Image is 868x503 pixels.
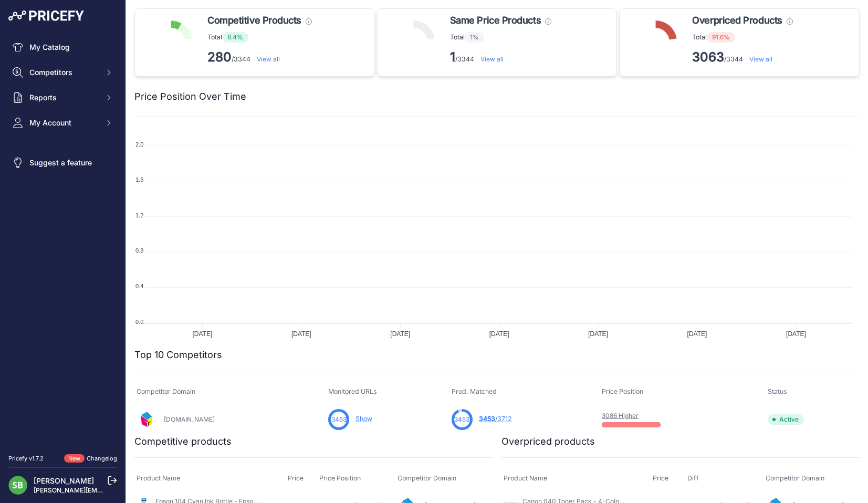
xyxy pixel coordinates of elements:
[207,13,301,28] span: Competitive Products
[480,55,504,63] a: View all
[137,387,195,395] span: Competitor Domain
[768,414,804,425] span: Active
[135,247,143,254] tspan: 0.8
[8,11,84,21] img: Pricefy Logo
[135,283,143,289] tspan: 0.4
[450,49,551,66] p: /3344
[164,415,215,423] a: [DOMAIN_NAME]
[653,474,668,482] span: Price
[135,319,143,325] tspan: 0.0
[390,330,410,338] tspan: [DATE]
[766,474,824,482] span: Competitor Domain
[786,330,806,338] tspan: [DATE]
[588,330,608,338] tspan: [DATE]
[29,92,98,103] span: Reports
[8,454,44,463] div: Pricefy v1.7.2
[207,49,312,66] p: /3344
[134,89,246,104] h2: Price Position Over Time
[29,118,98,128] span: My Account
[602,412,639,420] a: 3086 Higher
[207,32,312,43] p: Total
[398,474,456,482] span: Competitor Domain
[291,330,311,338] tspan: [DATE]
[328,387,377,395] span: Monitored URLs
[134,434,232,449] h2: Competitive products
[8,113,117,132] button: My Account
[8,63,117,82] button: Competitors
[602,387,643,395] span: Price Position
[749,55,772,63] a: View all
[8,153,117,172] a: Suggest a feature
[319,474,361,482] span: Price Position
[707,32,735,43] span: 91.6%
[135,141,143,148] tspan: 2.0
[501,434,595,449] h2: Overpriced products
[192,330,212,338] tspan: [DATE]
[504,474,547,482] span: Product Name
[692,49,792,66] p: /3344
[222,32,248,43] span: 8.4%
[479,415,495,423] span: 3453
[479,415,512,423] a: 3453/3712
[87,455,117,462] a: Changelog
[135,176,143,183] tspan: 1.6
[29,67,98,78] span: Competitors
[8,88,117,107] button: Reports
[135,212,143,218] tspan: 1.2
[452,387,497,395] span: Prod. Matched
[687,474,699,482] span: Diff
[137,474,180,482] span: Product Name
[687,330,707,338] tspan: [DATE]
[331,415,347,424] span: 3453
[489,330,509,338] tspan: [DATE]
[134,348,222,362] h2: Top 10 Competitors
[768,387,787,395] span: Status
[8,38,117,57] a: My Catalog
[288,474,304,482] span: Price
[692,32,792,43] p: Total
[257,55,280,63] a: View all
[692,49,724,65] strong: 3063
[34,486,247,494] a: [PERSON_NAME][EMAIL_ADDRESS][PERSON_NAME][DOMAIN_NAME]
[465,32,484,43] span: 1%
[8,38,117,442] nav: Sidebar
[450,32,551,43] p: Total
[355,415,372,423] a: Show
[450,13,541,28] span: Same Price Products
[207,49,232,65] strong: 280
[64,454,85,463] span: New
[692,13,782,28] span: Overpriced Products
[454,415,469,424] span: 3453
[450,49,455,65] strong: 1
[34,476,94,485] a: [PERSON_NAME]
